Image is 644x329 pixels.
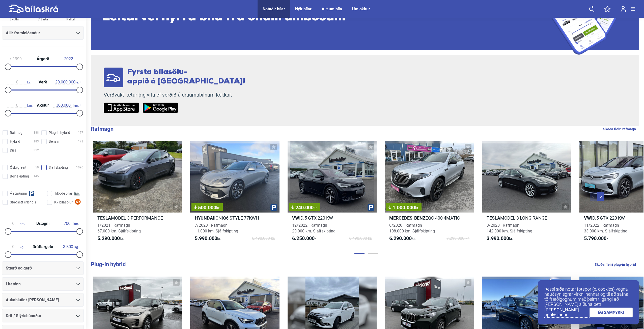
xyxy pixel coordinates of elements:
[288,141,377,246] a: 240.000kr.VWID.5 GTX 220 KW12/2022 · Rafmagn20.000 km. Sjálfskipting6.250.000kr.6.490.000 kr.
[584,215,591,221] b: VW
[590,308,633,317] a: ÉG SAMÞYKKI
[603,126,636,132] a: Skoða fleiri rafmagn
[35,165,39,170] span: 59
[389,215,426,221] b: Mercedes-Benz
[37,80,48,84] span: Verð
[195,235,221,242] span: kr.
[544,307,590,318] a: [PERSON_NAME] upplýsingar
[104,92,245,98] p: Verðvakt lætur þig vita ef verðið á draumabílnum lækkar.
[349,235,372,242] span: 6.490.000 kr.
[127,68,245,85] span: Fyrsta bílasölu- appið á [GEOGRAPHIC_DATA]!
[6,265,32,272] span: Stærð og gerð
[292,215,299,221] b: VW
[31,16,55,22] div: 7 Sæta
[292,235,315,241] b: 6.250.000
[35,222,51,226] span: Drægni
[487,235,509,241] b: 3.990.000
[3,16,27,22] div: Skutbíll
[91,126,114,132] b: Rafmagn
[288,215,377,221] h2: ID.5 GTX 220 KW
[195,215,214,221] b: Hyundai
[291,205,318,210] span: 240.000
[10,130,24,135] span: Rafmagn
[388,205,419,210] span: 1.000.000
[216,205,220,210] span: kr.
[54,200,73,205] span: K7 bílasölur
[584,235,610,242] span: kr.
[385,215,474,221] h2: EQC 400 4MATIC
[621,6,626,12] img: user-login.svg
[584,235,606,241] b: 5.790.000
[97,235,124,242] span: kr.
[195,223,238,233] span: 7/2023 · Rafmagn 11.000 km. Sjálfskipting
[6,296,59,304] span: Aukahlutir / [PERSON_NAME]
[368,253,378,254] button: Page 2
[487,215,500,221] b: Tesla
[53,103,79,108] span: km.
[10,174,29,179] span: Beinskipting
[97,235,120,241] b: 5.290.000
[487,235,513,242] span: kr.
[597,192,604,201] button: Next
[78,130,83,135] span: 177
[35,57,50,61] span: Árgerð
[6,29,40,37] span: Allir framleiðendur
[34,130,39,135] span: 388
[194,205,220,210] span: 500.000
[415,205,419,210] span: kr.
[190,215,279,221] h2: IONIQ6 STYLE 77KWH
[10,200,36,205] span: Staðsett erlendis
[34,139,39,144] span: 183
[36,103,50,107] span: Akstur
[446,235,469,242] span: 7.290.000 kr.
[263,7,285,11] a: Notaðir bílar
[595,261,636,268] a: Skoða fleiri plug-in hybrid
[352,7,370,11] a: Um okkur
[97,215,111,221] b: Tesla
[54,191,72,196] span: Tilboðsbílar
[31,245,54,249] span: Dráttargeta
[590,192,597,201] button: Previous
[389,235,416,242] span: kr.
[482,141,571,246] a: TeslaMODEL 3 LONG RANGE3/2020 · Rafmagn142.000 km. Sjálfskipting3.990.000kr.
[10,165,26,170] span: Óskilgreint
[544,287,633,307] p: Þessi síða notar fótspor (e. cookies) vegna nauðsynlegrar virkni hennar og til að safna tölfræðig...
[252,235,275,242] span: 6.490.000 kr.
[76,165,83,170] span: 1090
[389,223,435,233] span: 8/2020 · Rafmagn 108.000 km. Sjálfskipting
[295,7,312,11] a: Nýir bílar
[59,16,83,22] div: Rafbíll
[97,223,141,233] span: 1/2021 · Rafmagn 67.000 km. Sjálfskipting
[6,281,21,288] span: Litatónn
[385,141,474,246] a: 1.000.000kr.Mercedes-BenzEQC 400 4MATIC8/2020 · Rafmagn108.000 km. Sjálfskipting6.290.000kr.7.290...
[62,245,79,249] span: kg.
[7,245,24,249] span: kg.
[10,148,17,153] span: Dísel
[61,221,79,226] span: km.
[354,253,365,254] button: Page 1
[190,141,279,246] a: 500.000kr.HyundaiIONIQ6 STYLE 77KWH7/2023 · Rafmagn11.000 km. Sjálfskipting5.990.000kr.6.490.000 kr.
[49,165,68,170] span: Sjálfskipting
[322,7,342,11] a: Allt um bíla
[584,223,627,233] span: 11/2022 · Rafmagn 33.000 km. Sjálfskipting
[195,235,217,241] b: 5.990.000
[482,215,571,221] h2: MODEL 3 LONG RANGE
[91,261,126,267] b: Plug-in hybrid
[389,235,412,241] b: 6.290.000
[49,130,70,135] span: Plug-in hybrid
[49,139,59,144] span: Bensín
[34,148,39,153] span: 312
[292,223,335,233] span: 12/2022 · Rafmagn 20.000 km. Sjálfskipting
[34,174,39,179] span: 145
[7,221,25,226] span: km.
[487,223,532,233] span: 3/2020 · Rafmagn 142.000 km. Sjálfskipting
[7,80,31,84] span: kr.
[78,139,83,144] span: 173
[10,139,20,144] span: Hybrid
[93,141,182,246] a: TeslaMODEL 3 PERFORMANCE1/2021 · Rafmagn67.000 km. Sjálfskipting5.290.000kr.
[10,191,27,196] span: Á staðnum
